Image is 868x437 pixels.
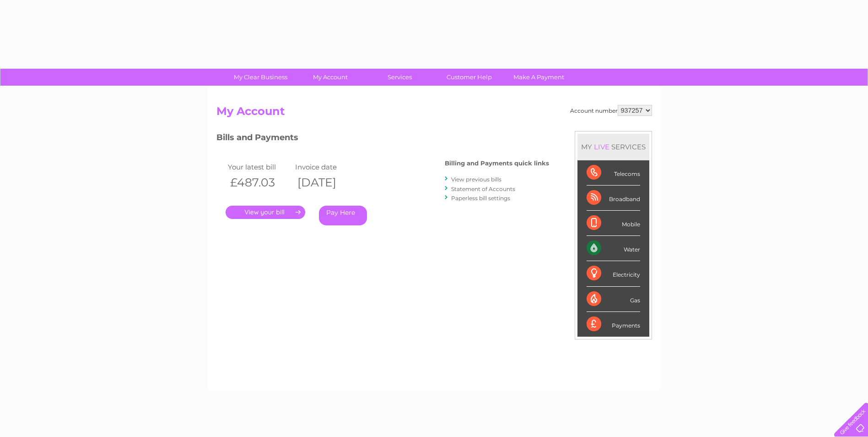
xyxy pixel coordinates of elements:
[223,69,298,86] a: My Clear Business
[216,105,652,122] h2: My Account
[587,236,640,261] div: Water
[362,69,437,86] a: Services
[587,186,640,211] div: Broadband
[226,173,293,192] th: £487.03
[292,69,368,86] a: My Account
[319,206,367,225] a: Pay Here
[451,176,501,183] a: View previous bills
[226,206,305,219] a: .
[293,173,361,192] th: [DATE]
[587,160,640,186] div: Telecoms
[431,69,507,86] a: Customer Help
[587,261,640,286] div: Electricity
[501,69,577,86] a: Make A Payment
[587,312,640,337] div: Payments
[577,134,649,160] div: MY SERVICES
[293,161,361,173] td: Invoice date
[451,195,510,202] a: Paperless bill settings
[445,160,549,167] h4: Billing and Payments quick links
[592,142,611,151] div: LIVE
[587,287,640,312] div: Gas
[216,131,549,147] h3: Bills and Payments
[226,161,293,173] td: Your latest bill
[451,186,515,192] a: Statement of Accounts
[570,105,652,116] div: Account number
[587,211,640,236] div: Mobile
